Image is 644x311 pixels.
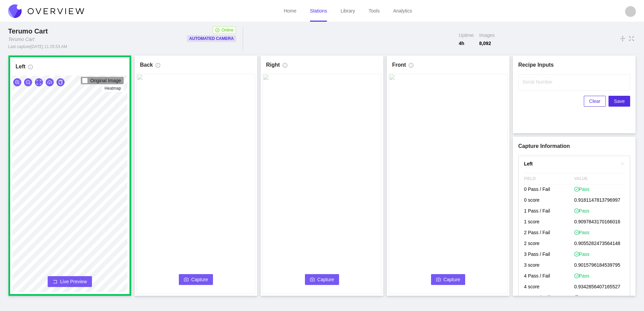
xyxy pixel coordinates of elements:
p: 2 Pass / Fail [524,228,574,239]
span: vertical-align-middle [620,35,626,43]
h1: Right [266,61,280,69]
span: Clear [589,97,600,105]
span: Uptime [459,32,474,39]
span: fullscreen [628,35,635,42]
p: 1 score [524,217,574,228]
p: 0 score [524,195,574,206]
div: Terumo Cart [8,26,50,36]
span: 4 h [459,40,474,47]
span: rollback [53,279,57,285]
button: rollbackLive Preview [48,276,92,287]
span: Pass [574,207,590,214]
div: rightLeft [519,156,630,172]
p: 2 score [524,239,574,249]
p: 0.9097843170166016 [574,217,625,228]
p: 0.9015796184539795 [574,260,625,271]
h1: Front [392,61,406,69]
span: 8,092 [479,40,495,47]
span: camera [310,277,315,283]
span: Online [222,27,234,34]
span: Pass [574,251,590,258]
span: zoom-out [26,80,30,85]
span: info-circle [283,63,287,70]
button: zoom-out [24,78,32,86]
button: copy [56,78,65,86]
p: 3 score [524,260,574,271]
h4: Left [524,160,616,168]
button: Save [609,96,630,107]
span: expand [37,80,41,85]
button: cameraCapture [179,274,213,285]
a: Library [340,8,355,14]
p: 1 Pass / Fail [524,206,574,217]
span: cloud-download [47,80,52,85]
span: info-circle [409,63,413,70]
a: Analytics [393,8,412,14]
span: Terumo Cart [8,27,48,35]
button: cameraCapture [431,274,466,285]
span: camera [184,277,189,283]
span: copy [58,80,63,85]
button: zoom-in [13,78,21,86]
button: Clear [584,96,606,107]
p: 0 Pass / Fail [524,184,574,195]
a: Home [284,8,296,14]
span: FIELD [524,173,574,184]
p: 5 Pass / Fail [524,293,574,304]
p: Automated Camera [189,35,234,42]
h1: Capture Information [518,142,630,150]
a: Tools [368,8,380,14]
span: Capture [317,276,334,283]
p: 3 Pass / Fail [524,249,574,260]
span: VALUE [574,173,625,184]
label: Serial Number [522,79,552,85]
span: Capture [444,276,460,283]
span: Pass [574,272,590,279]
span: info-circle [156,63,160,70]
div: Terumo Cart [8,36,34,43]
span: Heatmap [102,85,124,92]
p: 0.9342856407165527 [574,282,625,293]
p: 4 Pass / Fail [524,271,574,282]
h1: Back [140,61,153,69]
h1: Left [16,63,25,71]
span: check-circle [574,208,579,213]
span: Capture [191,276,208,283]
button: expand [35,78,43,86]
span: check-circle [574,187,579,192]
span: check-circle [574,230,579,235]
span: Original Image [90,78,121,83]
span: Pass [574,229,590,236]
span: Live Preview [60,278,87,285]
div: Last capture [DATE] 11:25:53 AM [8,44,67,49]
span: Pass [574,186,590,193]
span: Images [479,32,495,39]
span: zoom-in [15,80,20,85]
img: Overview [8,4,84,18]
button: cameraCapture [305,274,339,285]
button: cloud-download [46,78,54,86]
span: info-circle [28,65,33,72]
p: 0.9055282473564148 [574,239,625,249]
span: right [620,162,624,166]
span: check-circle [574,295,579,300]
span: Save [614,97,625,105]
h1: Recipe Inputs [518,61,630,69]
span: Pass [574,294,590,301]
span: check-circle [574,252,579,257]
a: Stations [310,8,327,14]
span: check-circle [574,273,579,278]
span: check-circle [215,28,219,32]
p: 0.9181147813796997 [574,195,625,206]
p: 4 score [524,282,574,293]
span: camera [436,277,441,283]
